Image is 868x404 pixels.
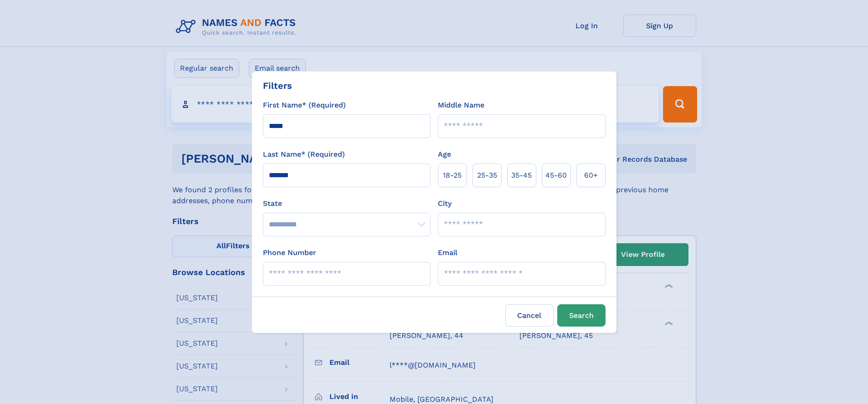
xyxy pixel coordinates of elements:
[438,198,452,209] label: City
[511,170,532,181] span: 35‑45
[477,170,497,181] span: 25‑35
[263,79,292,92] div: Filters
[263,100,346,111] label: First Name* (Required)
[438,149,451,160] label: Age
[438,100,484,111] label: Middle Name
[584,170,598,181] span: 60+
[263,198,431,209] label: State
[263,247,316,258] label: Phone Number
[545,170,567,181] span: 45‑60
[505,304,554,327] label: Cancel
[263,149,345,160] label: Last Name* (Required)
[438,247,457,258] label: Email
[557,304,606,327] button: Search
[443,170,462,181] span: 18‑25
